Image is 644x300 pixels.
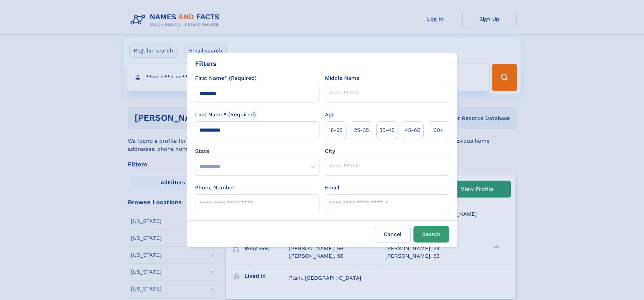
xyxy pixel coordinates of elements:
[329,126,342,134] span: 18‑25
[195,147,319,155] label: State
[375,226,411,243] label: Cancel
[325,147,335,155] label: City
[195,74,257,82] label: First Name* (Required)
[195,184,235,192] label: Phone Number
[405,126,421,134] span: 45‑60
[354,126,369,134] span: 25‑35
[325,74,359,82] label: Middle Name
[433,126,444,134] span: 60+
[379,126,395,134] span: 35‑45
[195,111,256,119] label: Last Name* (Required)
[413,226,449,243] button: Search
[325,111,335,119] label: Age
[325,184,339,192] label: Email
[195,59,217,69] div: Filters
